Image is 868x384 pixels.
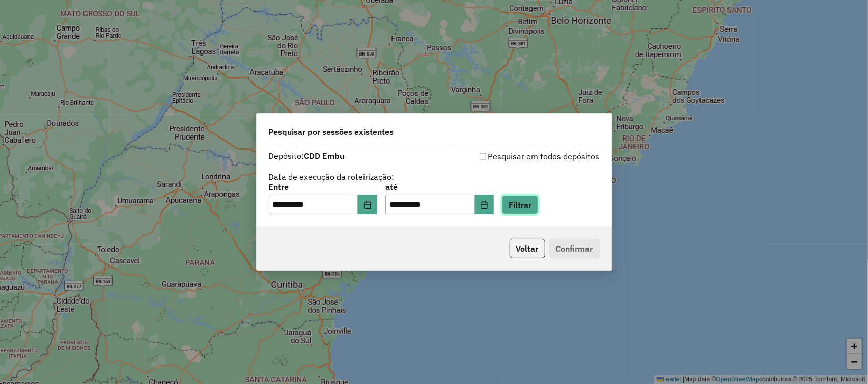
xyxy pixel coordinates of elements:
span: Pesquisar por sessões existentes [269,126,394,138]
button: Voltar [510,239,545,258]
label: Depósito: [269,150,345,162]
label: até [385,181,494,193]
button: Filtrar [502,195,538,214]
button: Choose Date [358,195,377,215]
div: Pesquisar em todos depósitos [434,150,600,162]
label: Data de execução da roteirização: [269,171,395,183]
strong: CDD Embu [304,151,345,161]
label: Entre [269,181,377,193]
button: Choose Date [475,195,494,215]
